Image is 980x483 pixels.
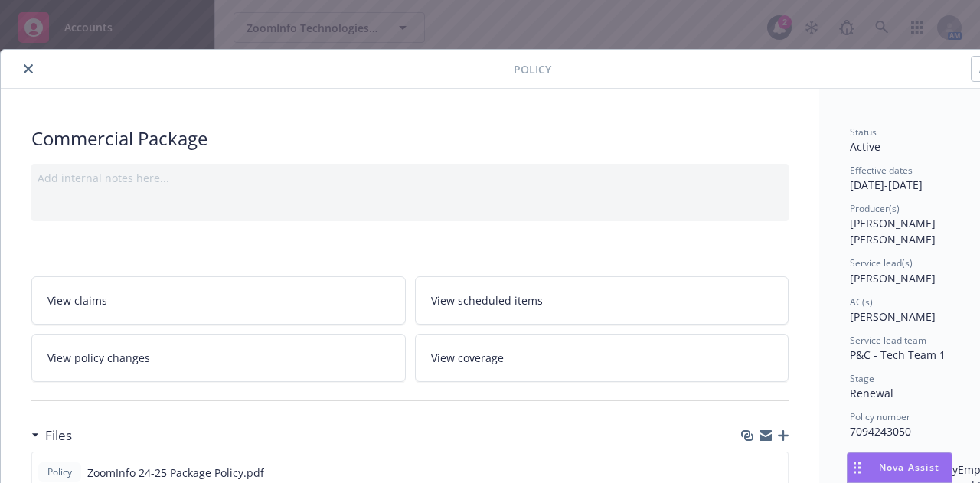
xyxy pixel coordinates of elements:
span: AC(s) [850,295,873,308]
span: Status [850,126,877,139]
button: Nova Assist [847,452,952,483]
span: Policy [514,61,551,77]
span: Nova Assist [879,461,939,474]
span: P&C - Tech Team 1 [850,348,946,362]
span: View scheduled items [431,292,543,308]
span: [PERSON_NAME] [850,309,936,324]
span: Active [850,139,880,154]
span: Policy [44,465,75,479]
span: Effective dates [850,164,913,177]
button: preview file [768,465,782,481]
span: View coverage [431,350,504,366]
span: Renewal [850,386,893,400]
span: Policy number [850,410,910,423]
span: Stage [850,372,874,385]
span: [PERSON_NAME] [850,271,936,286]
a: View claims [31,276,406,325]
span: Service lead team [850,334,926,347]
div: Commercial Package [31,126,789,152]
a: View coverage [415,334,789,382]
a: View policy changes [31,334,406,382]
span: 7094243050 [850,424,911,439]
div: Drag to move [848,453,867,482]
span: View claims [47,292,107,308]
h3: Files [45,426,72,445]
a: View scheduled items [415,276,789,325]
span: Producer(s) [850,202,900,215]
button: download file [743,465,756,481]
span: ZoomInfo 24-25 Package Policy.pdf [87,465,264,481]
span: [PERSON_NAME] [PERSON_NAME] [850,216,939,246]
span: View policy changes [47,350,150,366]
button: close [19,60,38,78]
div: Add internal notes here... [38,170,782,186]
span: Lines of coverage [850,449,925,462]
span: Service lead(s) [850,256,913,269]
div: Files [31,426,72,445]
